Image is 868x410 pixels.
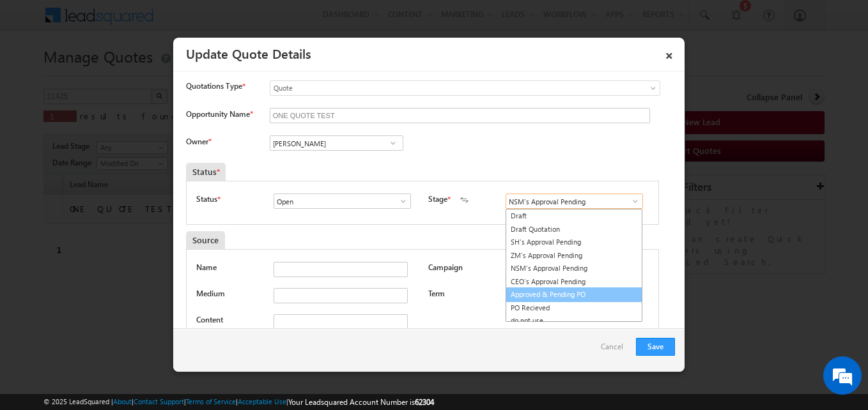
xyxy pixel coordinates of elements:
input: Type to Search [274,194,411,209]
a: NSM's Approval Pending [506,262,642,275]
label: Opportunity Name [186,109,252,119]
a: Update Quote Details [186,44,311,62]
a: Terms of Service [186,397,236,406]
span: Quotations Type [186,80,242,92]
div: Source [186,231,225,249]
input: Type to Search [270,135,403,151]
label: Status [196,194,217,205]
a: Show All Items [385,137,401,149]
a: Quote [270,80,660,96]
a: × [658,42,680,65]
label: Owner [186,137,211,146]
input: Type to Search [506,194,643,209]
a: Draft [506,209,642,223]
label: Name [196,262,217,273]
span: © 2025 LeadSquared | | | | | [43,396,434,408]
a: SH's Approval Pending [506,236,642,249]
span: Quote [270,82,608,94]
a: Approved & Pending PO [506,287,642,302]
a: About [113,397,132,406]
button: Save [636,338,675,356]
a: Cancel [601,338,630,362]
a: Show All Items [624,195,640,208]
label: Campaign [428,262,463,273]
a: do not use [506,314,642,328]
a: CEO's Approval Pending [506,275,642,289]
a: Show All Items [392,195,408,208]
label: Stage [428,194,447,205]
span: 62304 [415,397,434,407]
span: Your Leadsquared Account Number is [288,397,434,407]
a: PO Recieved [506,301,642,315]
div: Status [186,163,226,181]
label: Term [428,288,445,300]
a: ZM's Approval Pending [506,249,642,262]
a: Draft Quotation [506,223,642,236]
label: Content [196,314,223,326]
label: Medium [196,288,225,300]
a: Acceptable Use [238,397,286,406]
a: Contact Support [134,397,184,406]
